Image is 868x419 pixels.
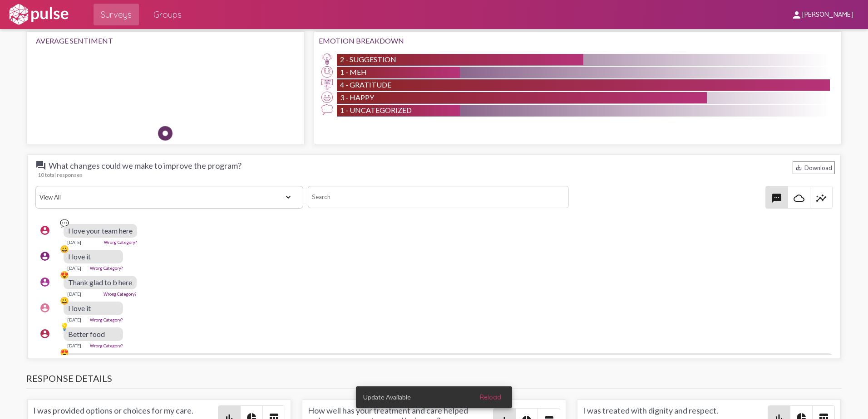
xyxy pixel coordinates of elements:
mat-icon: person [791,10,802,20]
span: Groups [153,6,182,23]
a: Wrong Category? [90,343,123,348]
div: [DATE] [67,343,81,348]
div: 💬 [60,219,69,228]
span: Reload [480,393,501,401]
div: 😍 [60,348,69,357]
mat-icon: textsms [771,193,782,204]
span: I love it [68,304,91,312]
span: What changes could we make to improve the program? [35,160,242,171]
span: 2 - Suggestion [340,55,396,63]
mat-icon: account_circle [39,277,50,287]
div: 😀 [60,244,69,253]
span: [PERSON_NAME] [802,11,853,19]
div: 💡 [60,322,69,331]
div: 😍 [60,270,69,279]
a: Surveys [94,4,139,25]
mat-icon: account_circle [39,251,50,262]
mat-icon: account_circle [39,225,50,236]
span: 3 - Happy [340,93,374,102]
mat-icon: account_circle [39,302,50,313]
span: 1 - Meh [340,68,367,76]
div: Emotion Breakdown [319,36,837,45]
span: Update Available [363,393,411,402]
mat-icon: cloud_queue [794,193,804,204]
mat-icon: insights [816,193,827,204]
span: Surveys [101,6,132,23]
mat-icon: account_circle [39,328,50,339]
mat-icon: question_answer [35,160,46,171]
img: white-logo.svg [7,3,70,26]
div: [DATE] [67,317,81,322]
span: 4 - Gratitude [340,80,391,89]
div: Download [793,161,835,174]
a: Wrong Category? [90,317,123,322]
span: Thank glad to b here [68,278,132,287]
mat-icon: Download [795,164,802,171]
span: Better food [68,330,105,338]
img: Gratitude [321,79,333,90]
a: Wrong Category? [104,292,137,297]
span: I love your team here [68,226,133,235]
h3: Response Details [26,373,842,389]
input: Search [308,186,569,208]
button: [PERSON_NAME] [784,6,861,23]
mat-icon: account_circle [39,354,50,365]
img: Suggestion [321,54,333,65]
div: [DATE] [67,265,81,271]
a: Groups [146,4,189,25]
div: [DATE] [67,239,81,245]
img: Happy [321,92,333,103]
a: Wrong Category? [90,266,123,271]
div: 😀 [60,296,69,305]
span: I love it [68,252,91,261]
div: Average Sentiment [36,36,295,45]
button: Reload [473,389,508,405]
img: Happy [223,54,250,81]
a: Wrong Category? [104,240,137,245]
span: 1 - Uncategorized [340,106,412,114]
div: 10 total responses [38,171,835,178]
img: Uncategorized [321,104,333,116]
div: [DATE] [67,291,81,297]
img: Meh [321,66,333,78]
